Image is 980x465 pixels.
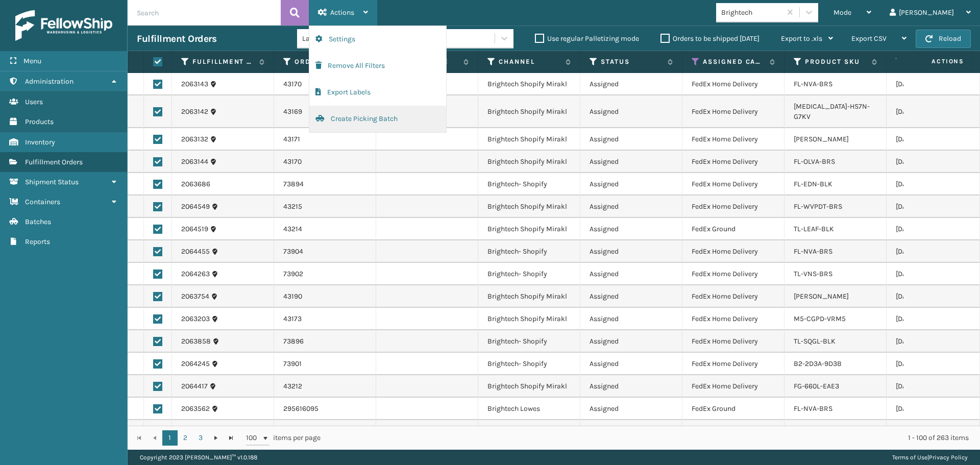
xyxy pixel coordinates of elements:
[478,308,580,330] td: Brightech Shopify Mirakl
[682,73,785,95] td: FedEx Home Delivery
[309,106,446,132] button: Create Picking Batch
[794,80,832,88] a: FL-NVA-BRS
[181,202,210,212] a: 2064549
[25,77,73,86] span: Administration
[478,375,580,398] td: Brightech Shopify Mirakl
[794,202,842,211] a: FL-WVPDT-BRS
[478,240,580,263] td: Brightech- Shopify
[25,97,43,106] span: Users
[794,404,832,413] a: FL-NVA-BRS
[682,308,785,330] td: FedEx Home Delivery
[181,107,208,117] a: 2063142
[478,398,580,420] td: Brightech Lowes
[794,247,832,256] a: FL-NVA-BRS
[682,420,785,443] td: FedEx Home Delivery
[478,263,580,285] td: Brightech- Shopify
[274,330,376,353] td: 73896
[140,450,257,465] p: Copyright 2023 [PERSON_NAME]™ v 1.0.188
[580,398,682,420] td: Assigned
[274,398,376,420] td: 295616095
[208,430,224,446] a: Go to the next page
[682,195,785,218] td: FedEx Home Delivery
[601,57,663,66] label: Status
[181,291,209,302] a: 2063754
[916,30,971,48] button: Reload
[224,430,239,446] a: Go to the last page
[478,151,580,173] td: Brightech Shopify Mirakl
[794,337,836,346] a: TL-SQGL-BLK
[25,117,54,126] span: Products
[309,53,446,79] button: Remove All Filters
[181,247,210,257] a: 2064455
[721,7,782,18] div: Brightech
[192,57,254,66] label: Fulfillment Order Id
[274,128,376,151] td: 43171
[682,240,785,263] td: FedEx Home Delivery
[682,285,785,308] td: FedEx Home Delivery
[181,359,210,369] a: 2064245
[478,73,580,95] td: Brightech Shopify Mirakl
[246,433,261,443] span: 100
[580,195,682,218] td: Assigned
[274,308,376,330] td: 43173
[781,34,822,43] span: Export to .xls
[580,420,682,443] td: Assigned
[580,375,682,398] td: Assigned
[805,57,867,66] label: Product SKU
[794,382,839,390] a: FG-660L-EAE3
[580,128,682,151] td: Assigned
[274,420,376,443] td: 43183
[181,314,210,324] a: 2063203
[478,173,580,195] td: Brightech- Shopify
[794,135,849,143] a: [PERSON_NAME]
[682,95,785,128] td: FedEx Home Delivery
[181,269,210,279] a: 2064263
[478,353,580,375] td: Brightech- Shopify
[794,314,846,323] a: M5-CGPD-VRM5
[580,285,682,308] td: Assigned
[274,151,376,173] td: 43170
[25,178,79,186] span: Shipment Status
[274,173,376,195] td: 73894
[580,173,682,195] td: Assigned
[302,33,381,44] div: Last 90 Days
[274,73,376,95] td: 43170
[23,57,41,65] span: Menu
[682,330,785,353] td: FedEx Home Delivery
[892,450,968,465] div: |
[682,353,785,375] td: FedEx Home Delivery
[703,57,765,66] label: Assigned Carrier Service
[162,430,178,446] a: 1
[181,381,208,391] a: 2064417
[794,359,842,368] a: B2-2D3A-9D3B
[274,240,376,263] td: 73904
[580,263,682,285] td: Assigned
[274,95,376,128] td: 43169
[794,180,832,188] a: FL-EDN-BLK
[309,79,446,106] button: Export Labels
[580,330,682,353] td: Assigned
[181,336,211,347] a: 2063858
[181,157,208,167] a: 2063144
[181,79,208,89] a: 2063143
[682,128,785,151] td: FedEx Home Delivery
[478,195,580,218] td: Brightech Shopify Mirakl
[478,128,580,151] td: Brightech Shopify Mirakl
[794,292,849,301] a: [PERSON_NAME]
[274,285,376,308] td: 43190
[682,218,785,240] td: FedEx Ground
[682,173,785,195] td: FedEx Home Delivery
[580,353,682,375] td: Assigned
[499,57,560,66] label: Channel
[851,34,887,43] span: Export CSV
[25,217,51,226] span: Batches
[25,198,60,206] span: Containers
[478,218,580,240] td: Brightech Shopify Mirakl
[246,430,321,446] span: items per page
[335,433,969,443] div: 1 - 100 of 263 items
[274,375,376,398] td: 43212
[178,430,193,446] a: 2
[295,57,356,66] label: Order Number
[834,8,851,17] span: Mode
[212,434,220,442] span: Go to the next page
